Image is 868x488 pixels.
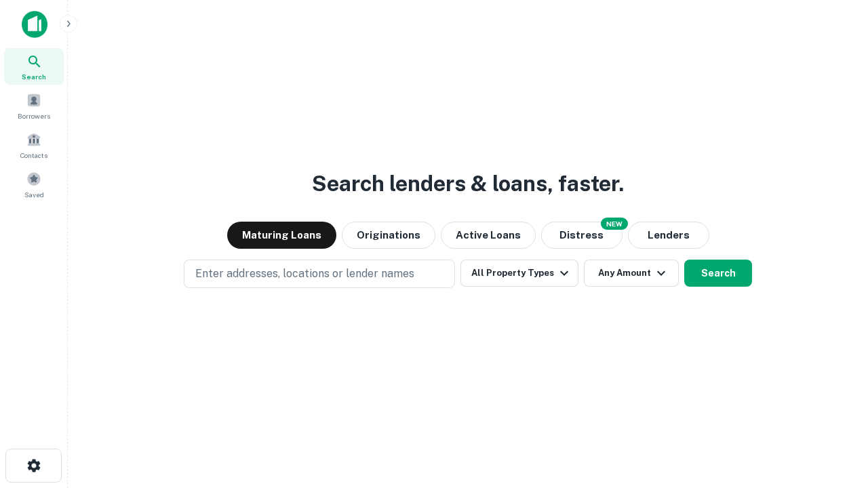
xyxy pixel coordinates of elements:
[601,218,628,230] div: NEW
[4,87,64,124] a: Borrowers
[20,150,47,161] span: Contacts
[312,167,624,200] h3: Search lenders & loans, faster.
[628,222,709,249] button: Lenders
[24,189,44,200] span: Saved
[441,222,536,249] button: Active Loans
[184,260,455,288] button: Enter addresses, locations or lender names
[800,380,868,445] iframe: Chat Widget
[4,166,64,203] a: Saved
[684,260,752,287] button: Search
[342,222,435,249] button: Originations
[4,127,64,163] a: Contacts
[541,222,623,249] button: Search distressed loans with lien and other non-mortgage details.
[4,48,64,85] a: Search
[227,222,336,249] button: Maturing Loans
[18,110,50,121] span: Borrowers
[22,11,47,38] img: capitalize-icon.png
[584,260,679,287] button: Any Amount
[22,71,46,82] span: Search
[195,266,414,282] p: Enter addresses, locations or lender names
[460,260,578,287] button: All Property Types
